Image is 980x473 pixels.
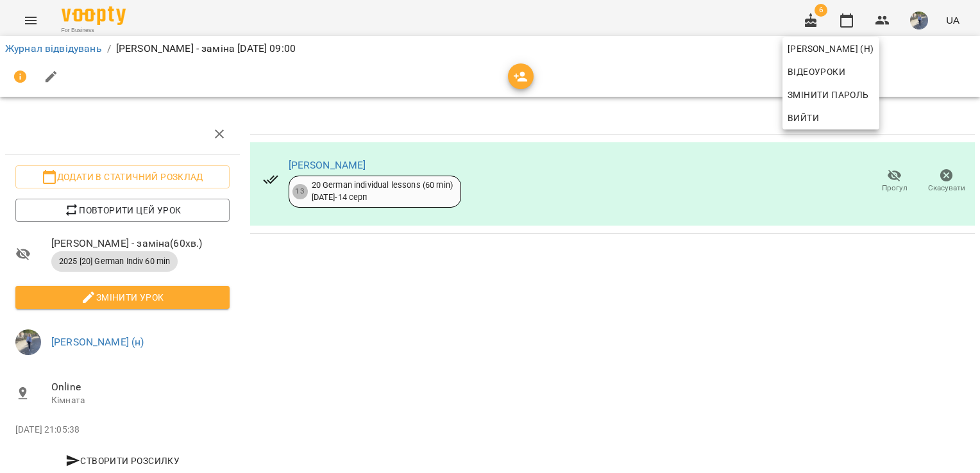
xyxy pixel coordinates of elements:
[782,60,850,83] a: Відеоуроки
[782,106,879,129] button: Вийти
[782,37,879,60] a: [PERSON_NAME] (н)
[788,110,819,126] span: Вийти
[788,87,874,103] span: Змінити пароль
[788,41,874,56] span: [PERSON_NAME] (н)
[788,64,845,79] span: Відеоуроки
[782,83,879,106] a: Змінити пароль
